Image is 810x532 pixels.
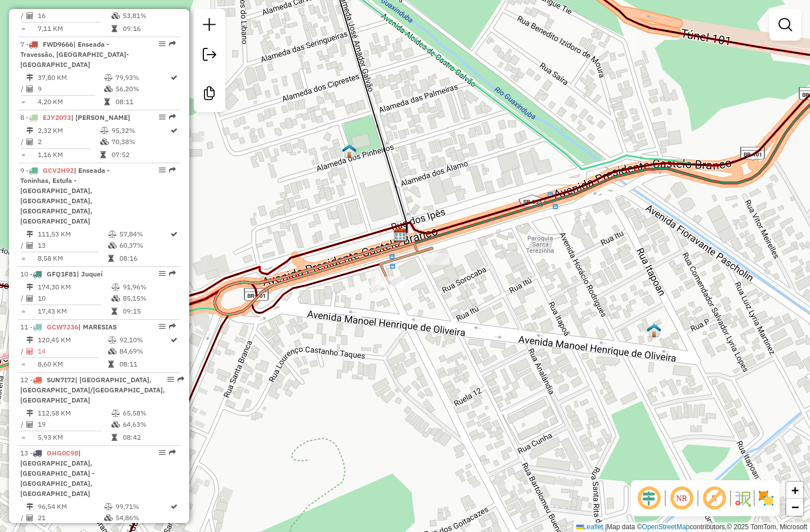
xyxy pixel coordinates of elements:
span: | Juqueí [77,270,103,278]
td: 09:16 [122,23,176,34]
i: % de utilização da cubagem [108,348,117,355]
td: 111,53 KM [37,229,108,240]
td: 2,32 KM [37,125,100,136]
span: GCW7J36 [47,323,78,331]
td: 17,43 KM [37,306,111,317]
span: Ocultar NR [668,485,695,512]
i: % de utilização da cubagem [112,421,120,428]
td: / [20,293,26,304]
img: Fluxo de ruas [733,489,751,507]
i: % de utilização do peso [100,127,109,134]
td: 85,15% [122,293,176,304]
img: PA.01 CRG IMARUI [342,144,357,158]
div: Map data © contributors,© 2025 TomTom, Microsoft [573,522,810,532]
i: % de utilização da cubagem [112,295,120,302]
td: 16 [37,10,111,21]
td: 99,71% [115,501,170,512]
i: Rota otimizada [171,127,177,134]
td: 13 [37,240,108,251]
em: Rota exportada [169,449,176,456]
span: | [GEOGRAPHIC_DATA], [GEOGRAPHIC_DATA] - [GEOGRAPHIC_DATA], [GEOGRAPHIC_DATA] [20,449,95,498]
td: 91,96% [122,281,176,293]
i: % de utilização do peso [108,337,117,343]
em: Opções [159,41,166,47]
a: Criar modelo [198,82,221,108]
i: Total de Atividades [26,138,33,145]
i: Tempo total em rota [104,99,110,105]
span: | Enseada - Travessão, [GEOGRAPHIC_DATA]-[GEOGRAPHIC_DATA] [20,40,129,69]
em: Rota exportada [169,270,176,277]
td: 79,93% [115,72,170,83]
span: Ocultar deslocamento [635,485,662,512]
span: Exibir rótulo [701,485,728,512]
span: GFQ1F81 [47,270,77,278]
td: / [20,346,26,357]
td: 4,20 KM [37,96,104,108]
td: / [20,136,26,147]
td: / [20,10,26,21]
span: 8 - [20,113,130,122]
span: | [GEOGRAPHIC_DATA], [GEOGRAPHIC_DATA]/[GEOGRAPHIC_DATA], [GEOGRAPHIC_DATA] [20,375,165,404]
span: + [791,483,799,497]
i: Distância Total [26,410,33,417]
span: 10 - [20,270,103,278]
td: 65,58% [122,408,176,419]
em: Opções [159,114,166,120]
td: 96,54 KM [37,501,104,512]
td: 5,93 KM [37,432,111,443]
td: 92,10% [119,334,170,346]
span: | [PERSON_NAME] [71,113,130,122]
i: Total de Atividades [26,86,33,92]
i: % de utilização do peso [108,231,117,238]
td: 14 [37,346,108,357]
span: FWD9666 [43,40,73,48]
td: 70,38% [111,136,170,147]
i: % de utilização da cubagem [112,12,120,19]
td: 57,84% [119,229,170,240]
td: / [20,419,26,430]
td: 64,63% [122,419,176,430]
span: 12 - [20,375,165,404]
i: Distância Total [26,127,33,134]
img: GLAUCO [647,323,661,338]
i: Tempo total em rota [108,361,114,368]
span: SUN7I72 [47,375,75,384]
td: 54,86% [115,512,170,524]
td: = [20,306,26,317]
i: Rota otimizada [171,231,177,238]
td: 9 [37,83,104,95]
i: Distância Total [26,74,33,81]
span: 13 - [20,449,95,498]
td: 120,45 KM [37,334,108,346]
td: 8,60 KM [37,359,108,370]
a: Leaflet [576,523,603,531]
td: / [20,83,26,95]
i: Distância Total [26,337,33,343]
td: 56,20% [115,83,170,95]
td: 84,69% [119,346,170,357]
td: 7,11 KM [37,23,111,34]
td: = [20,96,26,108]
td: = [20,359,26,370]
a: Zoom in [786,482,803,499]
td: 08:11 [115,96,170,108]
i: % de utilização do peso [112,410,120,417]
td: 08:16 [119,253,170,264]
td: 37,80 KM [37,72,104,83]
td: 19 [37,419,111,430]
td: 07:52 [111,149,170,160]
i: % de utilização do peso [104,74,113,81]
em: Rota exportada [169,114,176,120]
span: EJY2073 [43,113,71,122]
i: Total de Atividades [26,12,33,19]
td: 08:42 [122,432,176,443]
i: % de utilização do peso [112,284,120,290]
td: = [20,432,26,443]
i: Tempo total em rota [112,434,117,441]
a: Exportar sessão [198,43,221,69]
i: Distância Total [26,284,33,290]
i: Total de Atividades [26,348,33,355]
td: 8,58 KM [37,253,108,264]
td: 10 [37,293,111,304]
td: 08:11 [119,359,170,370]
